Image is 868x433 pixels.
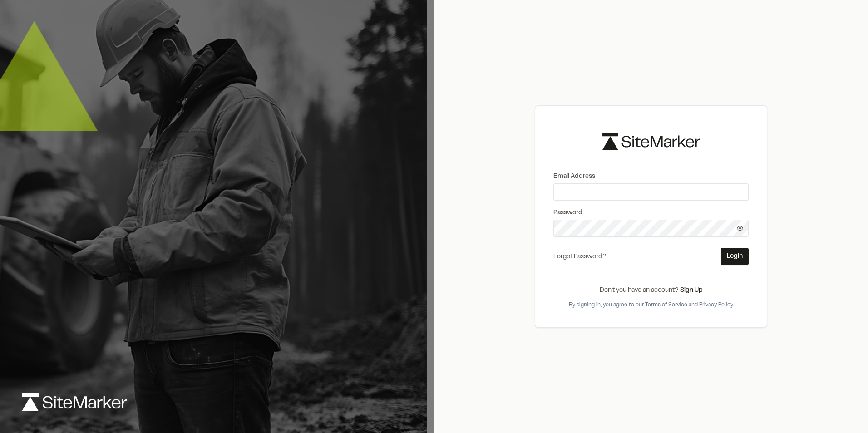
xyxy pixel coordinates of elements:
button: Terms of Service [645,301,687,309]
button: Privacy Policy [699,301,733,309]
img: logo-black-rebrand.svg [602,133,700,150]
div: Don’t you have an account? [553,285,749,295]
img: logo-white-rebrand.svg [22,393,127,411]
a: Sign Up [680,288,703,293]
button: Login [721,248,749,265]
label: Email Address [553,172,749,182]
div: By signing in, you agree to our and [553,301,749,309]
a: Forgot Password? [553,254,607,260]
label: Password [553,208,749,218]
